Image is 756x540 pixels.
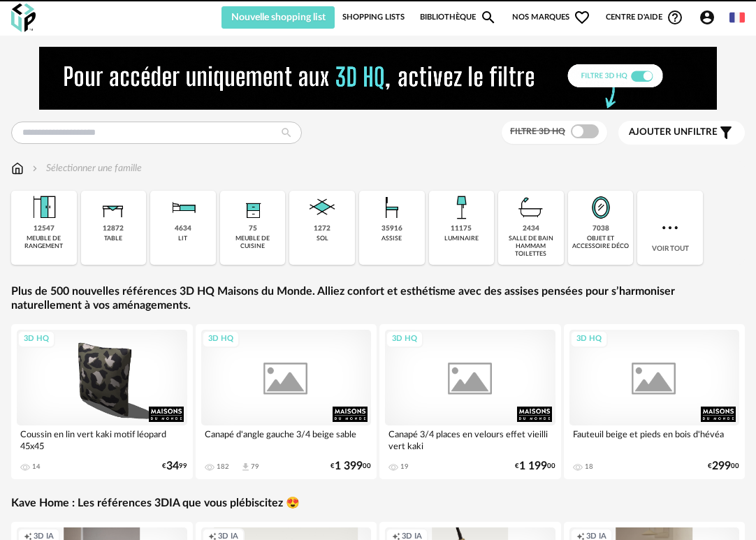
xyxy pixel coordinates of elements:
span: Magnify icon [480,9,497,26]
span: Filtre 3D HQ [510,127,565,136]
span: Help Circle Outline icon [667,9,683,26]
span: Heart Outline icon [574,9,590,26]
div: 7038 [593,224,609,233]
span: Account Circle icon [699,9,715,26]
div: meuble de cuisine [224,235,282,251]
div: 14 [32,462,41,471]
img: Meuble%20de%20rangement.png [27,191,61,224]
div: 35916 [381,224,402,233]
span: Nouvelle shopping list [231,13,326,22]
div: 3D HQ [386,330,423,348]
span: 1 199 [519,462,547,471]
div: 1272 [314,224,330,233]
a: Kave Home : Les références 3DIA que vous plébiscitez 😍 [11,496,300,511]
img: Sol.png [305,191,339,224]
div: 18 [585,462,593,471]
span: Filter icon [718,124,734,141]
div: 3D HQ [17,330,55,348]
div: objet et accessoire déco [572,235,630,251]
div: 182 [217,462,229,471]
img: svg+xml;base64,PHN2ZyB3aWR0aD0iMTYiIGhlaWdodD0iMTciIHZpZXdCb3g9IjAgMCAxNiAxNyIgZmlsbD0ibm9uZSIgeG... [11,161,24,175]
span: 1 399 [335,462,363,471]
a: BibliothèqueMagnify icon [420,6,497,29]
div: 19 [400,462,409,471]
a: 3D HQ Canapé 3/4 places en velours effet vieilli vert kaki 19 €1 19900 [379,324,561,479]
div: € 00 [708,462,739,471]
img: fr [729,10,745,25]
span: Download icon [240,462,251,472]
div: Coussin en lin vert kaki motif léopard 45x45 [17,425,187,453]
div: € 00 [330,462,371,471]
a: Shopping Lists [342,6,405,29]
div: luminaire [444,235,479,242]
div: Voir tout [637,191,703,265]
button: Ajouter unfiltre Filter icon [618,121,745,145]
img: NEW%20NEW%20HQ%20NEW_V1.gif [39,47,717,110]
div: sol [317,235,328,242]
img: Table.png [96,191,130,224]
img: more.7b13dc1.svg [659,217,681,239]
div: Fauteuil beige et pieds en bois d'hévéa [569,425,740,453]
img: Literie.png [166,191,200,224]
img: svg+xml;base64,PHN2ZyB3aWR0aD0iMTYiIGhlaWdodD0iMTYiIHZpZXdCb3g9IjAgMCAxNiAxNiIgZmlsbD0ibm9uZSIgeG... [29,161,41,175]
div: 3D HQ [570,330,608,348]
a: 3D HQ Canapé d'angle gauche 3/4 beige sable 182 Download icon 79 €1 39900 [196,324,377,479]
div: 11175 [451,224,472,233]
span: Ajouter un [629,127,688,137]
img: Salle%20de%20bain.png [514,191,548,224]
div: 3D HQ [202,330,240,348]
div: 79 [251,462,259,471]
img: Assise.png [375,191,409,224]
div: 12872 [103,224,124,233]
a: Plus de 500 nouvelles références 3D HQ Maisons du Monde. Alliez confort et esthétisme avec des as... [11,284,745,314]
div: 2434 [523,224,539,233]
a: 3D HQ Fauteuil beige et pieds en bois d'hévéa 18 €29900 [564,324,746,479]
div: 75 [249,224,257,233]
div: € 00 [515,462,555,471]
div: lit [178,235,187,242]
span: 299 [712,462,731,471]
div: Canapé 3/4 places en velours effet vieilli vert kaki [385,425,555,453]
div: meuble de rangement [15,235,73,251]
div: Sélectionner une famille [29,161,142,175]
a: 3D HQ Coussin en lin vert kaki motif léopard 45x45 14 €3499 [11,324,193,479]
div: salle de bain hammam toilettes [502,235,560,258]
div: assise [381,235,402,242]
div: € 99 [162,462,187,471]
span: 34 [166,462,179,471]
img: Rangement.png [236,191,270,224]
img: OXP [11,3,36,32]
div: 12547 [34,224,54,233]
div: table [104,235,122,242]
div: 4634 [175,224,191,233]
img: Miroir.png [584,191,618,224]
img: Luminaire.png [444,191,478,224]
div: Canapé d'angle gauche 3/4 beige sable [201,425,372,453]
button: Nouvelle shopping list [221,6,335,29]
span: filtre [629,126,718,138]
span: Account Circle icon [699,9,722,26]
span: Nos marques [512,6,590,29]
span: Centre d'aideHelp Circle Outline icon [606,9,683,26]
